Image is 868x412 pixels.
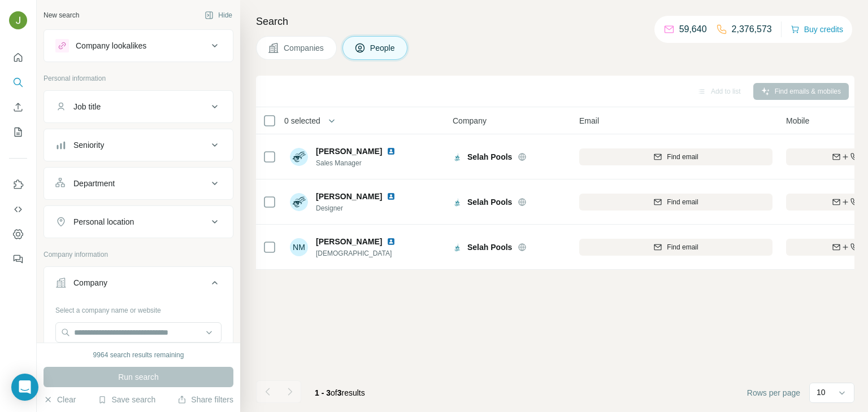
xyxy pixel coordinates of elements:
span: Designer [316,203,400,213]
button: Use Surfe API [9,199,27,220]
span: Company [453,115,487,126]
img: Logo of Selah Pools [453,198,462,207]
p: 2,376,573 [732,23,772,36]
span: 0 selected [284,115,320,126]
span: Find email [667,242,698,252]
button: Enrich CSV [9,97,27,117]
div: 9964 search results remaining [93,350,184,360]
span: 1 - 3 [315,388,331,397]
span: [DEMOGRAPHIC_DATA] [316,248,400,258]
button: Save search [98,394,155,405]
img: LinkedIn logo [387,147,396,156]
span: Email [579,115,599,126]
p: 10 [817,387,826,398]
button: Hide [197,7,240,24]
p: 59,640 [679,23,707,36]
p: Personal information [44,73,233,84]
button: Use Surfe on LinkedIn [9,174,27,195]
span: 3 [337,388,342,397]
div: Company lookalikes [76,40,146,51]
button: Find email [579,194,772,211]
div: Department [73,178,115,189]
span: People [370,42,396,54]
button: Find email [579,148,772,165]
button: Personal location [44,208,233,235]
img: Avatar [9,11,27,29]
img: Avatar [290,193,308,211]
button: Clear [44,394,76,405]
span: Sales Manager [316,158,400,168]
span: [PERSON_NAME] [316,236,382,247]
button: Seniority [44,132,233,159]
img: Avatar [290,148,308,166]
button: Quick start [9,47,27,68]
img: LinkedIn logo [387,192,396,201]
div: Personal location [73,216,134,227]
button: Dashboard [9,224,27,244]
img: LinkedIn logo [387,237,396,246]
span: Selah Pools [467,196,512,208]
div: Job title [73,101,101,112]
div: Open Intercom Messenger [11,374,38,401]
button: Company [44,269,233,301]
span: Rows per page [747,387,800,398]
button: Search [9,72,27,93]
img: Logo of Selah Pools [453,152,462,161]
span: results [315,388,365,397]
div: NM [290,238,308,256]
span: Selah Pools [467,151,512,163]
p: Company information [44,249,233,260]
button: Feedback [9,249,27,269]
h4: Search [256,14,854,29]
span: Selah Pools [467,242,512,253]
button: Find email [579,239,772,256]
button: Share filters [177,394,233,405]
span: [PERSON_NAME] [316,191,382,202]
div: Seniority [73,139,104,151]
span: Companies [284,42,325,54]
img: Logo of Selah Pools [453,243,462,252]
span: of [331,388,337,397]
span: Find email [667,197,698,207]
button: Job title [44,93,233,120]
span: [PERSON_NAME] [316,146,382,157]
div: New search [44,10,79,20]
span: Find email [667,152,698,162]
div: Company [73,277,107,288]
button: Buy credits [791,21,843,37]
button: Company lookalikes [44,32,233,59]
span: Mobile [786,115,809,126]
button: My lists [9,122,27,142]
div: Select a company name or website [55,301,222,315]
button: Department [44,170,233,197]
